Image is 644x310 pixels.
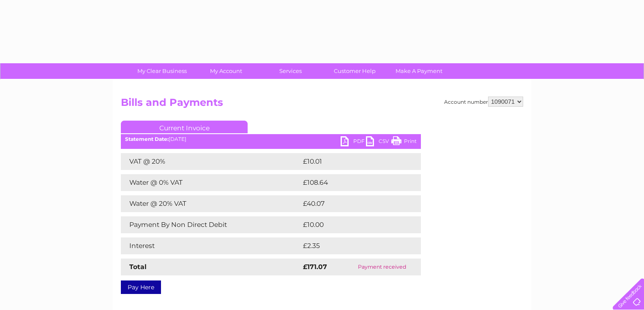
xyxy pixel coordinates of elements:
a: Print [391,136,417,148]
div: [DATE] [121,136,421,142]
td: Water @ 20% VAT [121,195,301,212]
td: VAT @ 20% [121,153,301,170]
a: Make A Payment [384,63,454,79]
a: Services [256,63,325,79]
td: Interest [121,237,301,254]
a: CSV [366,136,391,148]
td: Payment received [343,259,421,275]
a: My Account [191,63,261,79]
h2: Bills and Payments [121,97,523,113]
td: £108.64 [301,174,406,191]
b: Statement Date: [125,136,169,142]
td: £10.01 [301,153,402,170]
td: £10.00 [301,216,404,233]
a: Pay Here [121,280,161,294]
td: Payment By Non Direct Debit [121,216,301,233]
a: Customer Help [320,63,390,79]
a: Current Invoice [121,121,248,133]
td: £40.07 [301,195,404,212]
td: £2.35 [301,237,401,254]
strong: Total [129,263,147,271]
a: PDF [341,136,366,148]
div: Account number [444,97,523,107]
td: Water @ 0% VAT [121,174,301,191]
a: My Clear Business [127,63,197,79]
strong: £171.07 [303,263,327,271]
